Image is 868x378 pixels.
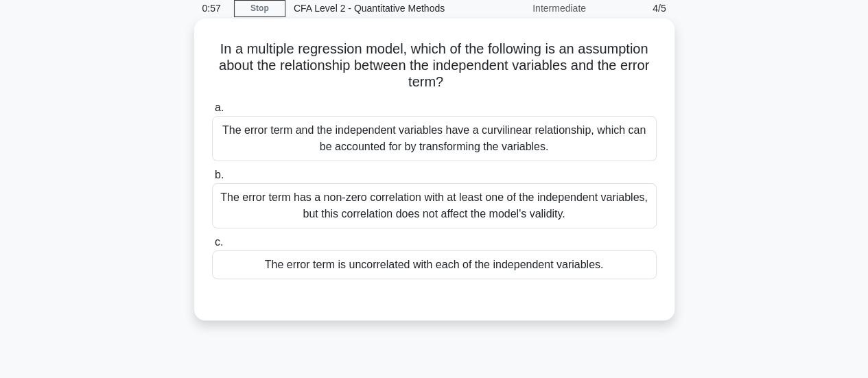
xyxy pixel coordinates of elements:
div: The error term is uncorrelated with each of the independent variables. [212,250,657,279]
div: The error term and the independent variables have a curvilinear relationship, which can be accoun... [212,116,657,161]
span: b. [215,169,224,180]
span: a. [215,102,224,113]
h5: In a multiple regression model, which of the following is an assumption about the relationship be... [211,40,658,91]
div: The error term has a non-zero correlation with at least one of the independent variables, but thi... [212,183,657,228]
span: c. [215,236,223,248]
